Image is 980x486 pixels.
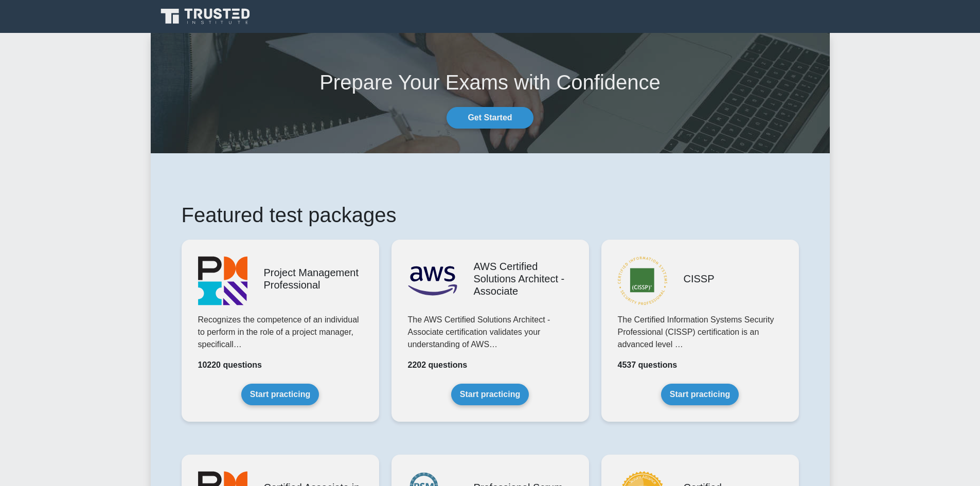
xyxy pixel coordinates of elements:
[451,384,529,405] a: Start practicing
[151,70,830,95] h1: Prepare Your Exams with Confidence
[447,107,533,129] a: Get Started
[182,203,799,227] h1: Featured test packages
[241,384,319,405] a: Start practicing
[661,384,739,405] a: Start practicing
